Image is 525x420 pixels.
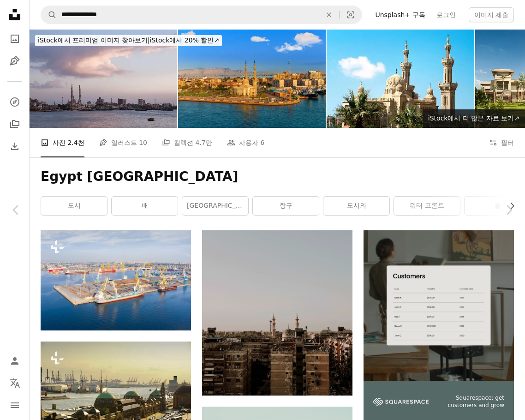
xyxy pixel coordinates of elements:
[394,197,460,215] a: 워터 프론트
[6,374,24,392] button: 언어
[469,7,514,22] button: 이미지 제출
[30,30,177,128] img: 포트사이드
[38,36,150,44] span: iStock에서 프리미엄 이미지 찾아보기 |
[41,197,107,215] a: 도시
[6,93,24,111] a: 탐색
[340,6,362,24] button: 시각적 검색
[202,230,352,396] img: 높은 건물에서 바라본 도시 풍경
[6,137,24,156] a: 다운로드 내역
[6,52,24,70] a: 일러스트
[493,166,525,254] a: 다음
[41,168,514,185] h1: Egypt [GEOGRAPHIC_DATA]
[227,128,264,157] a: 사용자 6
[373,398,429,406] img: file-1747939142011-51e5cc87e3c9
[319,6,339,24] button: 삭제
[38,36,219,44] span: iStock에서 20% 할인 ↗
[41,6,362,24] form: 사이트 전체에서 이미지 찾기
[41,230,191,330] img: 조감도 항구의 부두에 정박 한 거대한 화물선, 상품, 금속, 콘크리트 및 기타 고체 원자재 적재
[182,197,248,215] a: [GEOGRAPHIC_DATA]
[41,276,191,284] a: 조감도 항구의 부두에 정박 한 거대한 화물선, 상품, 금속, 콘크리트 및 기타 고체 원자재 적재
[41,6,57,24] button: Unsplash 검색
[99,128,147,157] a: 일러스트 10
[195,138,212,148] span: 4.7만
[202,309,352,317] a: 높은 건물에서 바라본 도시 풍경
[139,138,147,148] span: 10
[6,115,24,133] a: 컬렉션
[253,197,319,215] a: 항구
[364,230,514,381] img: file-1747939376688-baf9a4a454ffimage
[489,128,514,157] button: 필터
[6,30,24,48] a: 사진
[323,197,389,215] a: 도시의
[6,396,24,414] button: 메뉴
[30,30,227,52] a: iStock에서 프리미엄 이미지 찾아보기|iStock에서 20% 할인↗
[6,352,24,370] a: 로그인 / 가입
[370,7,430,22] a: Unsplash+ 구독
[260,138,264,148] span: 6
[423,109,525,128] a: iStock에서 더 많은 자료 보기↗
[162,128,212,157] a: 컬렉션 4.7만
[431,7,461,22] a: 로그인
[327,30,474,128] img: 사원
[178,30,326,128] img: 여행
[41,387,191,396] a: 해질녘 함부르크 건물의 실루엣. 함부르크 항구의 황금빛 일몰.
[428,114,519,122] span: iStock에서 더 많은 자료 보기 ↗
[440,394,504,410] span: Squarespace: get customers and grow
[112,197,178,215] a: 배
